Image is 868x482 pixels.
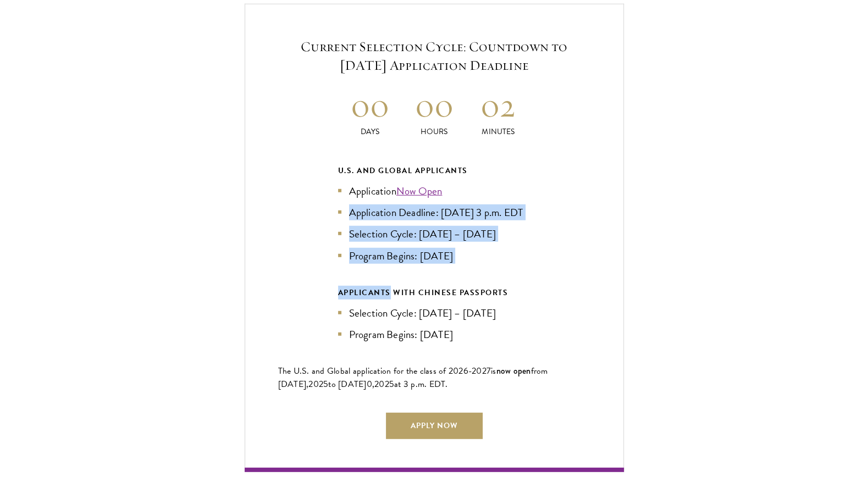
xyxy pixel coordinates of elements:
[468,364,486,378] span: -202
[338,85,402,126] h2: 00
[374,378,389,391] span: 202
[338,326,530,342] li: Program Begins: [DATE]
[278,364,548,391] span: from [DATE],
[496,364,531,377] span: now open
[308,378,323,391] span: 202
[338,286,530,300] div: APPLICANTS WITH CHINESE PASSPORTS
[338,164,530,178] div: U.S. and Global Applicants
[389,378,394,391] span: 5
[463,364,468,378] span: 6
[466,126,530,137] p: Minutes
[328,378,366,391] span: to [DATE]
[338,226,530,242] li: Selection Cycle: [DATE] – [DATE]
[338,183,530,199] li: Application
[338,305,530,321] li: Selection Cycle: [DATE] – [DATE]
[278,37,590,75] h5: Current Selection Cycle: Countdown to [DATE] Application Deadline
[466,85,530,126] h2: 02
[486,364,491,378] span: 7
[396,183,443,199] a: Now Open
[386,413,483,439] a: Apply Now
[323,378,328,391] span: 5
[278,364,463,378] span: The U.S. and Global application for the class of 202
[367,378,372,391] span: 0
[338,204,530,220] li: Application Deadline: [DATE] 3 p.m. EDT
[338,248,530,264] li: Program Begins: [DATE]
[372,378,374,391] span: ,
[338,126,402,137] p: Days
[491,364,496,378] span: is
[402,126,466,137] p: Hours
[402,85,466,126] h2: 00
[394,378,448,391] span: at 3 p.m. EDT.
